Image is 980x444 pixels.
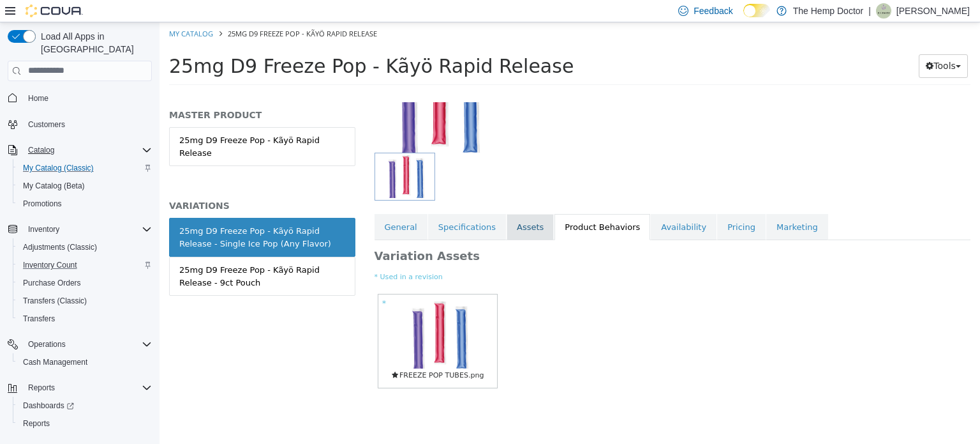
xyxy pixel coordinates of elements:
span: 25mg D9 Freeze Pop - Kãyö Rapid Release [68,6,218,16]
a: Product Behaviors [395,192,491,218]
a: My Catalog (Classic) [18,160,99,176]
span: FREEZE POP TUBES.png [232,348,325,359]
span: Operations [23,337,152,352]
img: 150 [215,34,339,130]
a: Specifications [269,192,346,218]
small: * Used in a revision [215,250,812,261]
span: Transfers (Classic) [23,296,87,306]
button: My Catalog (Classic) [13,159,157,177]
button: Transfers (Classic) [13,292,157,310]
span: Promotions [23,199,62,209]
span: Reports [18,416,152,431]
h3: Variation Assets [215,226,768,241]
button: Inventory Count [13,256,157,274]
a: Transfers [18,311,60,326]
button: Tools [759,32,808,56]
span: 25mg D9 Freeze Pop - Kãyö Rapid Release [10,33,414,55]
span: Catalog [28,145,54,155]
p: [PERSON_NAME] [896,3,970,19]
a: Availability [491,192,557,218]
span: Catalog [23,142,152,158]
span: Transfers [23,314,55,324]
span: Inventory [28,224,59,234]
button: Reports [23,380,60,395]
span: Operations [28,339,66,349]
span: Home [23,90,152,106]
span: My Catalog (Beta) [23,181,85,191]
span: Feedback [694,4,732,17]
span: Transfers [18,311,152,326]
button: Catalog [23,142,59,158]
span: Cash Management [23,357,87,367]
span: My Catalog (Classic) [23,163,94,173]
button: Reports [13,415,157,433]
button: Inventory [3,220,157,238]
span: Purchase Orders [18,275,152,291]
a: General [215,192,268,218]
a: Pricing [558,192,606,218]
button: Operations [3,335,157,353]
p: | [868,3,871,19]
button: Reports [3,379,157,397]
button: My Catalog (Beta) [13,177,157,195]
span: Customers [23,116,152,132]
div: Richard Satterfield [876,3,891,19]
button: Catalog [3,141,157,159]
button: Inventory [23,222,64,237]
span: Customers [28,119,65,130]
a: Customers [23,117,70,132]
a: Inventory Count [18,257,82,273]
span: Inventory Count [23,260,77,270]
button: Cash Management [13,353,157,371]
a: 25mg D9 Freeze Pop - Kãyö Rapid Release [10,105,196,144]
a: Cash Management [18,355,93,370]
span: Transfers (Classic) [18,293,152,309]
button: Promotions [13,195,157,213]
div: 25mg D9 Freeze Pop - Kãyö Rapid Release - Single Ice Pop (Any Flavor) [20,203,186,227]
a: Marketing [607,192,669,218]
span: Reports [23,418,50,429]
a: Adjustments (Classic) [18,240,102,255]
span: Dark Mode [743,17,744,18]
span: My Catalog (Beta) [18,178,152,194]
span: Dashboards [18,398,152,413]
span: Adjustments (Classic) [23,242,97,252]
div: 25mg D9 Freeze Pop - Kãyö Rapid Release - 9ct Pouch [20,241,186,266]
span: My Catalog (Classic) [18,160,152,176]
img: FREEZE POP TUBES.png [235,279,322,346]
a: Transfers (Classic) [18,293,92,309]
a: Purchase Orders [18,275,86,291]
span: Inventory Count [18,257,152,273]
h5: VARIATIONS [10,178,196,189]
span: Dashboards [23,401,74,411]
a: My Catalog [10,6,54,16]
a: Assets [347,192,394,218]
a: Home [23,91,54,106]
span: Cash Management [18,355,152,370]
span: Purchase Orders [23,278,81,288]
a: Dashboards [13,397,157,415]
span: Reports [28,383,55,393]
p: The Hemp Doctor [793,3,863,19]
span: Reports [23,380,152,395]
a: Dashboards [18,398,79,413]
input: Dark Mode [743,4,770,17]
span: Home [28,93,48,103]
button: Operations [23,337,71,352]
button: Adjustments (Classic) [13,238,157,256]
h5: MASTER PRODUCT [10,87,196,98]
a: Reports [18,416,55,431]
a: Promotions [18,196,67,211]
span: Load All Apps in [GEOGRAPHIC_DATA] [36,30,152,56]
img: Cova [26,4,83,17]
span: Inventory [23,222,152,237]
a: My Catalog (Beta) [18,178,90,194]
button: Home [3,89,157,107]
button: Customers [3,115,157,134]
span: Adjustments (Classic) [18,240,152,255]
button: Transfers [13,310,157,328]
span: Promotions [18,196,152,211]
button: Purchase Orders [13,274,157,292]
